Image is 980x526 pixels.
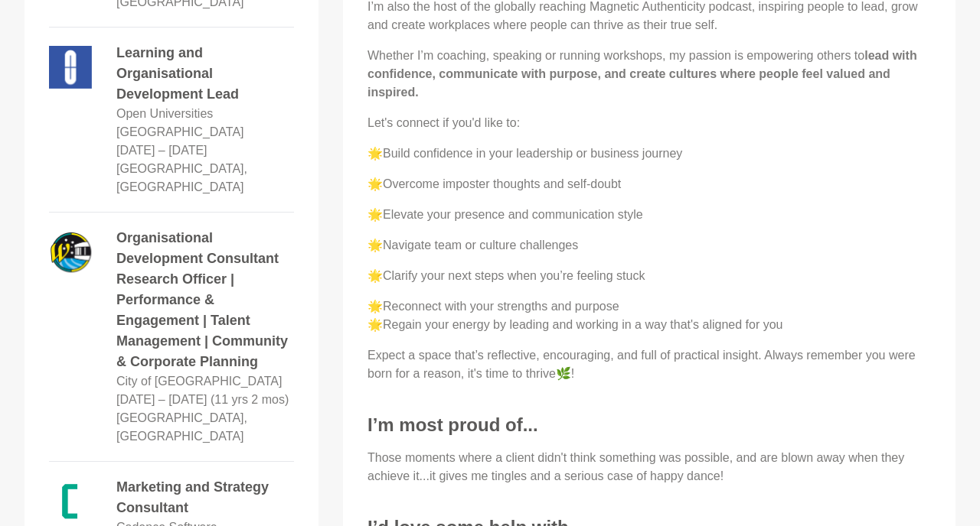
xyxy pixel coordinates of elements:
p: Let's connect if you'd like to: [367,114,931,132]
dd: Organisational Development Consultant Research Officer | Performance & Engagement | Talent Manage... [116,228,294,372]
img: logo [49,231,92,274]
dd: City of [GEOGRAPHIC_DATA] [116,372,282,391]
img: logo [49,46,92,89]
h3: I’m most proud of... [367,414,931,437]
p: 🌟Overcome imposter thoughts and self-doubt [367,175,931,193]
img: logo [49,480,92,523]
dd: Open Universities [GEOGRAPHIC_DATA] [116,105,294,141]
dd: Marketing and Strategy Consultant [116,477,294,518]
dd: [GEOGRAPHIC_DATA], [GEOGRAPHIC_DATA] [116,409,294,446]
p: 🌟Build confidence in your leadership or business journey [367,144,931,163]
dd: Learning and Organisational Development Lead [116,43,294,105]
dd: [GEOGRAPHIC_DATA], [GEOGRAPHIC_DATA] [116,160,294,196]
dd: February 2012 – March 2023 (11 yrs 2 mos) [116,391,289,409]
time: [DATE] – [DATE] [116,144,207,157]
p: Those moments where a client didn't think something was possible, and are blown away when they ac... [367,449,931,485]
p: 🌟Clarify your next steps when you’re feeling stuck [367,267,931,285]
p: 🌟Elevate your presence and communication style [367,206,931,224]
strong: lead with confidence, communicate with purpose, and create cultures where people feel valued and ... [367,49,917,99]
p: 🌟Reconnect with your strengths and purpose 🌟Regain your energy by leading and working in a way th... [367,297,931,334]
dd: April 2023 – September 2023 [116,141,207,160]
time: [DATE] – [DATE] (11 yrs 2 mos) [116,393,289,406]
p: Expect a space that’s reflective, encouraging, and full of practical insight. Always remember you... [367,346,931,383]
p: Whether I’m coaching, speaking or running workshops, my passion is empowering others to [367,47,931,102]
p: 🌟Navigate team or culture challenges [367,236,931,255]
